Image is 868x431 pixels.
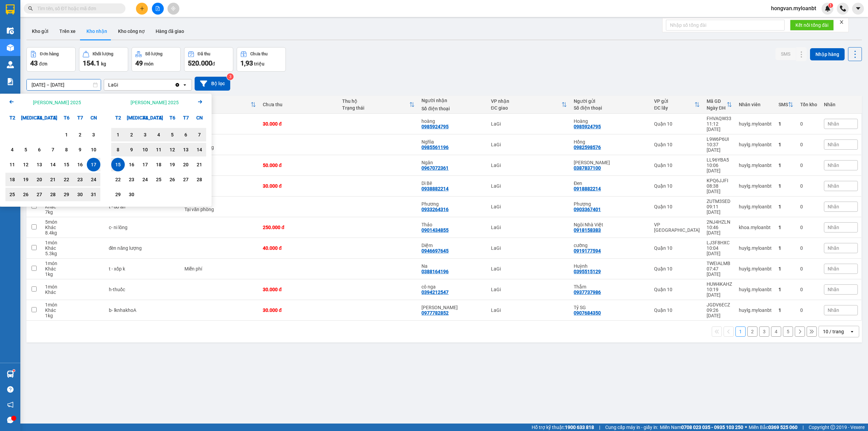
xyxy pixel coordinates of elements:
div: 12 [167,146,177,154]
div: Quận 10 [654,121,700,127]
div: Nhân viên [739,102,772,107]
div: VP gửi [654,98,694,104]
div: T7 [179,111,193,125]
div: huylg.myloanbt [739,163,772,168]
div: 4 [7,146,17,154]
div: 0985924795 [574,124,601,129]
span: 154.1 [83,59,100,67]
div: 11:12 [DATE] [707,121,732,132]
th: Toggle SortBy [181,96,259,114]
span: Kết nối tổng đài [795,21,828,29]
div: T5 [46,111,60,125]
div: FHVAQW33 [707,116,732,121]
div: 0938882214 [421,186,449,191]
div: 27 [35,190,44,199]
div: 6 [35,146,44,154]
img: warehouse-icon [7,27,14,34]
div: 1 [778,204,793,209]
div: Choose Thứ Sáu, tháng 09 26 2025. It's available. [165,173,179,186]
div: 17 [140,161,150,169]
div: 14 [48,161,58,169]
th: Toggle SortBy [339,96,418,114]
div: huylg.myloanbt [739,142,772,147]
div: 21 [48,175,58,184]
div: 8 [113,146,123,154]
div: Choose Thứ Bảy, tháng 09 27 2025. It's available. [179,173,193,186]
img: icon-new-feature [825,5,831,12]
div: 18 [7,175,17,184]
div: Chưa thu [263,102,335,107]
div: 28 [195,175,204,184]
div: 10 / trang [823,328,844,335]
div: LaGi [491,142,567,147]
div: Choose Thứ Hai, tháng 09 8 2025. It's available. [111,143,125,156]
div: 0985561196 [421,145,449,150]
div: Selected end date. Thứ Hai, tháng 09 15 2025. It's available. [111,158,125,171]
div: 30.000 đ [263,183,335,189]
div: Choose Thứ Bảy, tháng 08 23 2025. It's available. [73,173,87,186]
div: Choose Thứ Năm, tháng 08 28 2025. It's available. [46,188,60,201]
div: Choose Thứ Sáu, tháng 09 19 2025. It's available. [165,158,179,171]
div: 17 [89,161,98,169]
div: LaGi [491,204,567,209]
div: Nhãn [824,102,858,107]
div: Choose Thứ Tư, tháng 08 13 2025. It's available. [33,158,46,171]
div: 7 [48,146,58,154]
div: 0903367401 [574,207,601,212]
div: Số lượng [145,52,162,56]
div: 0967072361 [421,165,449,171]
div: Choose Thứ Ba, tháng 09 2 2025. It's available. [125,128,138,142]
div: Choose Thứ Sáu, tháng 08 1 2025. It's available. [60,128,73,142]
div: Choose Chủ Nhật, tháng 08 24 2025. It's available. [87,173,100,186]
div: 40.000 đ [184,201,256,207]
div: Khối lượng [93,52,113,56]
div: Nghĩa [421,139,484,145]
div: 19 [167,161,177,169]
div: 10:06 [DATE] [707,163,732,173]
div: T2 [5,111,19,125]
div: 1 [778,121,793,127]
div: huylg.myloanbt [739,204,772,209]
button: Next month. [196,98,204,107]
div: Tồn kho [800,102,817,107]
div: 09:11 [DATE] [707,204,732,215]
span: plus [140,6,144,11]
span: 520.000 [188,59,212,67]
span: món [144,61,154,67]
div: Phượng [574,201,647,207]
button: Previous month. [7,98,16,107]
img: phone-icon [840,5,846,12]
div: Choose Thứ Bảy, tháng 09 20 2025. It's available. [179,158,193,171]
div: Chưa thu [250,52,268,56]
div: Người gửi [574,98,647,104]
div: 9 [127,146,136,154]
div: 08:38 [DATE] [707,183,732,194]
div: T7 [73,111,87,125]
div: Choose Thứ Bảy, tháng 09 6 2025. It's available. [179,128,193,142]
div: Choose Chủ Nhật, tháng 09 7 2025. It's available. [193,128,206,142]
div: 13 [181,146,191,154]
div: T6 [60,111,73,125]
div: Choose Thứ Hai, tháng 08 18 2025. It's available. [5,173,19,186]
span: 1 [829,3,832,8]
div: Quận 10 [654,163,700,168]
button: caret-down [852,3,864,15]
div: Choose Thứ Tư, tháng 09 17 2025. It's available. [138,158,152,171]
sup: 1 [828,3,833,8]
div: 21 [195,161,204,169]
div: ĐC giao [491,105,562,111]
div: 13 [35,161,44,169]
div: Choose Thứ Sáu, tháng 08 29 2025. It's available. [60,188,73,201]
div: Quận 10 [654,183,700,189]
span: close [839,20,844,24]
div: Quận 10 [654,204,700,209]
span: 43 [30,59,38,67]
button: Chưa thu1,93 triệu [237,47,286,72]
span: triệu [254,61,264,67]
div: Choose Thứ Ba, tháng 08 19 2025. It's available. [19,173,33,186]
div: 1 [778,183,793,189]
div: 23 [75,175,85,184]
div: Choose Thứ Bảy, tháng 08 16 2025. It's available. [73,158,87,171]
div: 30.000 đ [184,139,256,145]
span: kg [101,61,106,67]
